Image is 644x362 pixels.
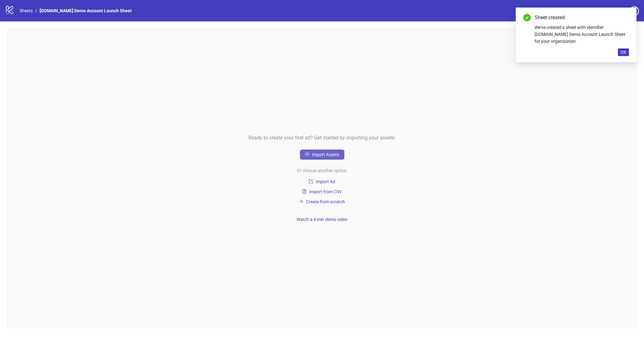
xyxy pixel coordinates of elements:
[299,199,303,204] span: plus
[312,152,339,157] span: Import Assets
[316,179,335,184] span: Import Ad
[594,6,627,16] a: Settings
[35,7,37,14] li: /
[535,24,629,45] div: We've created a sheet with identifier [DOMAIN_NAME] Demo Account Launch Sheet for your organization
[18,7,34,14] a: Sheets
[630,6,639,16] span: question-circle
[535,14,629,21] div: Sheet created
[294,216,350,223] button: Watch a 4 min demo video
[38,7,133,14] a: [DOMAIN_NAME] Demo Account Launch Sheet
[300,188,344,195] button: Import from CSV
[622,14,629,21] a: Close
[309,179,313,184] span: import
[300,178,344,185] button: Import Ad
[620,50,626,55] span: OK
[309,189,342,194] span: Import from CSV
[248,134,396,142] span: Ready to create your first ad? Get started by importing your assets:
[618,48,629,56] button: OK
[297,198,347,206] button: Create from scratch
[523,14,531,21] span: check-circle
[306,199,345,204] span: Create from scratch
[300,150,344,160] button: Import Assets
[302,189,307,194] span: file-excel
[305,152,309,156] span: cloud-upload
[297,167,347,174] span: Or choose another option:
[297,217,347,222] span: Watch a 4 min demo video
